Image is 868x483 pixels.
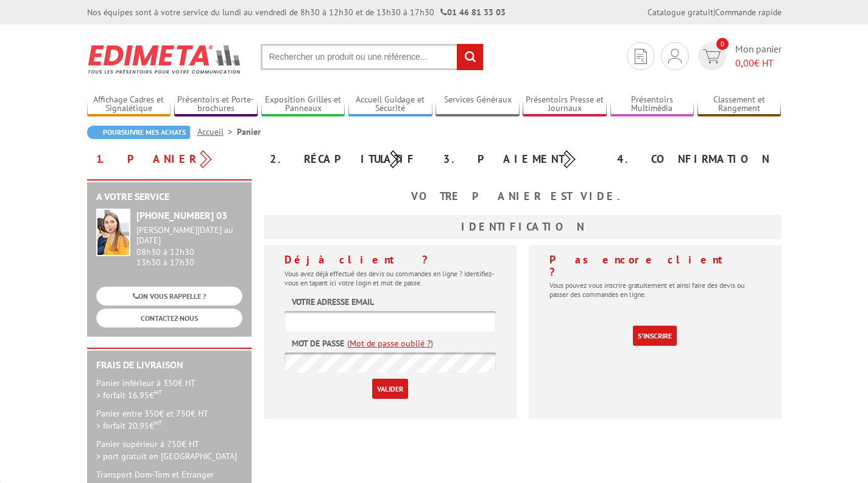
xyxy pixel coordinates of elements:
span: 0,00 [735,57,754,69]
a: Services Généraux [436,95,520,115]
div: | [647,6,782,18]
a: (Mot de passe oublié ?) [347,337,433,349]
input: Valider [372,379,408,399]
a: Affichage Cadres et Signalétique [87,95,171,115]
a: Exposition Grilles et Panneaux [261,95,345,115]
span: € HT [735,56,782,70]
div: 3. Paiement [434,148,608,170]
div: 2. Récapitulatif [261,148,434,170]
span: > forfait 20.95€ [96,420,162,431]
sup: HT [154,418,162,427]
input: Rechercher un produit ou une référence... [261,44,484,70]
a: S'inscrire [633,326,677,346]
a: devis rapide 0 Mon panier 0,00€ HT [695,42,782,70]
span: > forfait 16.95€ [96,390,162,401]
div: 1. Panier [87,148,261,170]
sup: HT [154,388,162,396]
h2: Frais de Livraison [96,360,242,371]
h3: Identification [264,215,782,239]
a: Présentoirs Multimédia [610,95,694,115]
h4: Déjà client ? [284,254,496,266]
p: Panier inférieur à 350€ HT [96,377,242,401]
div: [PERSON_NAME][DATE] au [DATE] [136,225,242,246]
div: 08h30 à 12h30 13h30 à 17h30 [136,225,242,267]
label: Mot de passe [292,337,344,349]
a: Poursuivre mes achats [87,126,190,139]
a: ON VOUS RAPPELLE ? [96,287,242,306]
b: Votre panier est vide. [411,189,634,203]
p: Panier entre 350€ et 750€ HT [96,407,242,432]
a: Classement et Rangement [697,95,782,115]
strong: 01 46 81 33 03 [440,7,506,18]
span: Mon panier [735,42,782,70]
label: Votre adresse email [292,296,374,308]
a: Catalogue gratuit [647,7,713,18]
img: devis rapide [668,49,682,63]
img: Edimeta [87,37,242,82]
span: > port gratuit en [GEOGRAPHIC_DATA] [96,451,237,462]
img: devis rapide [703,49,721,63]
div: Nos équipes sont à votre service du lundi au vendredi de 8h30 à 12h30 et de 13h30 à 17h30 [87,6,506,18]
strong: [PHONE_NUMBER] 03 [136,209,227,221]
span: 0 [716,38,729,50]
h4: Pas encore client ? [549,254,761,278]
a: CONTACTEZ-NOUS [96,309,242,327]
a: Commande rapide [715,7,782,18]
a: Présentoirs et Porte-brochures [174,95,258,115]
div: 4. Confirmation [608,148,782,170]
li: Panier [237,126,261,138]
img: widget-service.jpg [96,209,130,256]
input: rechercher [457,44,483,70]
a: Présentoirs Presse et Journaux [523,95,607,115]
p: Vous avez déjà effectué des devis ou commandes en ligne ? Identifiez-vous en tapant ici votre log... [284,269,496,287]
img: devis rapide [635,49,647,64]
p: Panier supérieur à 750€ HT [96,438,242,462]
h2: A votre service [96,191,242,202]
a: Accueil Guidage et Sécurité [348,95,432,115]
p: Vous pouvez vous inscrire gratuitement et ainsi faire des devis ou passer des commandes en ligne. [549,281,761,299]
a: Accueil [197,126,237,137]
